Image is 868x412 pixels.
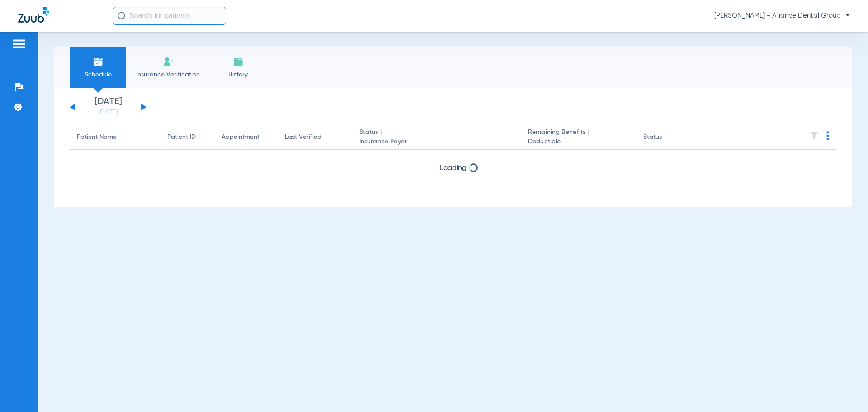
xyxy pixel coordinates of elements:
[285,133,321,142] div: Last Verified
[217,70,259,79] span: History
[521,125,636,150] th: Remaining Benefits |
[77,133,117,142] div: Patient Name
[81,108,135,117] a: [DATE]
[636,125,697,150] th: Status
[285,133,345,142] div: Last Verified
[826,131,829,140] img: group-dot-blue.svg
[440,165,467,172] span: Loading
[76,70,119,79] span: Schedule
[714,11,850,20] span: [PERSON_NAME] - Alliance Dental Group
[528,137,628,147] span: Deductible
[113,7,226,25] input: Search for patients
[167,133,207,142] div: Patient ID
[163,57,174,67] img: Manual Insurance Verification
[12,38,26,49] img: hamburger-icon
[233,57,244,67] img: History
[222,133,259,142] div: Appointment
[93,57,104,67] img: Schedule
[133,70,203,79] span: Insurance Verification
[359,137,514,147] span: Insurance Payer
[352,125,521,150] th: Status |
[81,97,135,117] li: [DATE]
[222,133,270,142] div: Appointment
[810,131,819,140] img: filter.svg
[18,7,49,23] img: Zuub Logo
[167,133,196,142] div: Patient ID
[118,12,126,20] img: Search Icon
[77,133,153,142] div: Patient Name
